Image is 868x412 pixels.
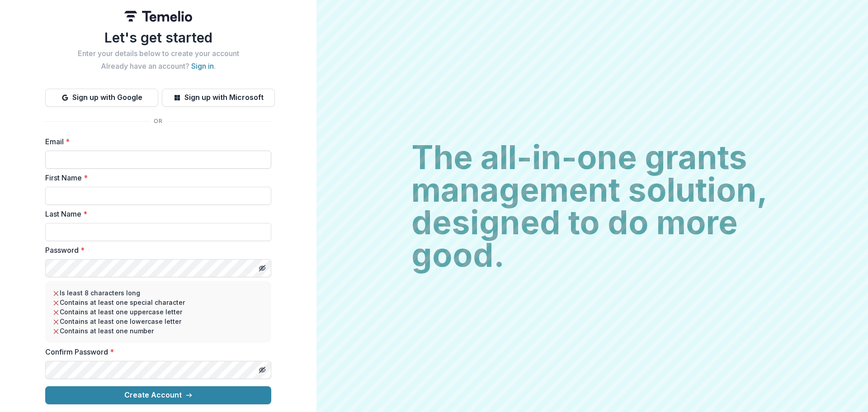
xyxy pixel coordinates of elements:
h1: Let's get started [45,29,271,46]
li: Contains at least one special character [52,298,264,307]
label: Confirm Password [45,346,266,357]
h2: Already have an account? . [45,62,271,71]
button: Create Account [45,386,271,404]
label: Email [45,136,266,147]
label: Password [45,245,266,256]
button: Sign up with Google [45,89,158,107]
button: Toggle password visibility [255,261,269,275]
label: Last Name [45,208,266,219]
button: Toggle password visibility [255,363,269,377]
label: First Name [45,172,266,183]
button: Sign up with Microsoft [162,89,275,107]
li: Contains at least one number [52,326,264,336]
img: Temelio [124,11,192,22]
li: Contains at least one uppercase letter [52,307,264,317]
li: Contains at least one lowercase letter [52,317,264,326]
a: Sign in [191,62,214,71]
li: Is least 8 characters long [52,288,264,298]
h2: Enter your details below to create your account [45,49,271,58]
